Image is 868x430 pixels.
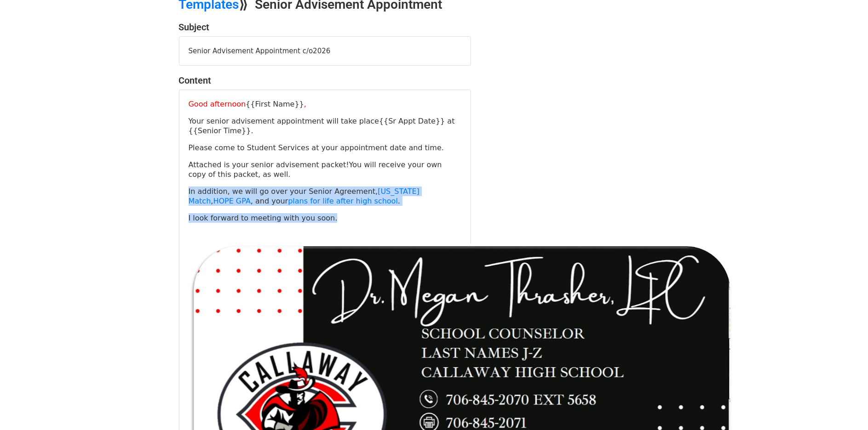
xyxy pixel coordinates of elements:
[179,75,471,86] h4: Content
[189,187,420,205] a: [US_STATE] Match
[189,117,379,125] span: Your senior advisement appointment will take place
[447,117,454,125] span: at
[189,214,338,222] span: I look forward to meeting with you soon.
[179,37,471,66] div: Senior Advisement Appointment c/o2026
[822,386,868,430] iframe: Chat Widget
[189,99,461,109] p: {{First Name}}
[189,160,442,179] span: Attached is your senior advisement packet!
[189,160,442,179] span: You will receive your own copy of this packet, as well.
[304,100,306,108] span: ,
[189,187,420,205] span: In addition, we will go over your Senior Agreement, , , and your .
[251,126,253,135] span: .
[213,197,250,205] a: HOPE GPA
[189,116,461,136] p: {{Sr Appt Date}} {{Senior Time}}
[189,100,246,108] span: Good afternoon
[179,22,471,33] h4: Subject
[288,197,398,205] a: plans for life after high school
[189,143,444,152] span: Please come to Student Services at your appointment date and time.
